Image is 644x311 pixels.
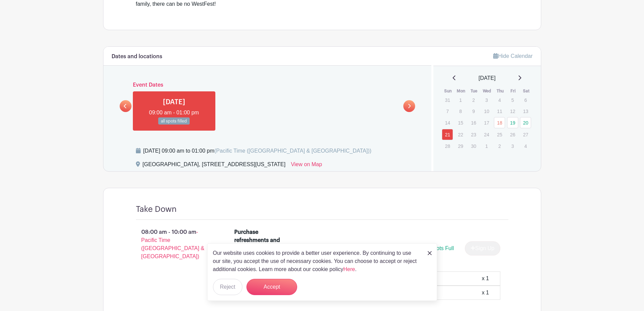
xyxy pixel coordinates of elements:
[442,117,453,128] p: 14
[468,129,479,140] p: 23
[213,279,242,295] button: Reject
[494,129,505,140] p: 25
[507,129,518,140] p: 26
[520,106,531,116] p: 13
[455,129,466,140] p: 22
[468,141,479,151] p: 30
[455,95,466,105] p: 1
[520,88,533,94] th: Sat
[428,251,432,255] img: close_button-5f87c8562297e5c2d7936805f587ecaba9071eb48480494691a3f1689db116b3.svg
[520,117,531,128] a: 20
[494,141,505,151] p: 2
[520,95,531,105] p: 6
[442,95,453,105] p: 31
[481,129,492,140] p: 24
[481,88,494,94] th: Wed
[455,106,466,116] p: 8
[442,129,453,140] a: 21
[507,106,518,116] p: 12
[455,141,466,151] p: 29
[507,141,518,151] p: 3
[507,95,518,105] p: 5
[481,117,492,128] p: 17
[479,74,496,82] span: [DATE]
[520,129,531,140] p: 27
[442,88,455,94] th: Sun
[143,160,286,171] div: [GEOGRAPHIC_DATA], [STREET_ADDRESS][US_STATE]
[291,160,322,171] a: View on Map
[507,88,520,94] th: Fri
[343,266,355,272] a: Here
[494,117,505,128] a: 18
[481,141,492,151] p: 1
[132,82,404,88] h6: Event Dates
[468,95,479,105] p: 2
[455,88,468,94] th: Mon
[468,106,479,116] p: 9
[125,225,224,263] p: 08:00 am - 10:00 am
[482,289,489,297] div: x 1
[234,228,293,269] div: Purchase refreshments and snacks for take down crew. Set up food. Expenses reimbursed.
[468,117,479,128] p: 16
[481,106,492,116] p: 10
[493,53,532,59] a: Hide Calendar
[246,279,297,295] button: Accept
[482,274,489,283] div: x 1
[430,245,454,251] span: Spots Full
[143,147,372,155] div: [DATE] 09:00 am to 01:00 pm
[455,117,466,128] p: 15
[520,141,531,151] p: 4
[442,106,453,116] p: 7
[507,117,518,128] a: 19
[136,204,176,214] h4: Take Down
[494,95,505,105] p: 4
[494,106,505,116] p: 11
[214,148,372,154] span: (Pacific Time ([GEOGRAPHIC_DATA] & [GEOGRAPHIC_DATA]))
[442,141,453,151] p: 28
[112,53,162,60] h6: Dates and locations
[213,249,421,273] p: Our website uses cookies to provide a better user experience. By continuing to use our site, you ...
[468,88,481,94] th: Tue
[481,95,492,105] p: 3
[494,88,507,94] th: Thu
